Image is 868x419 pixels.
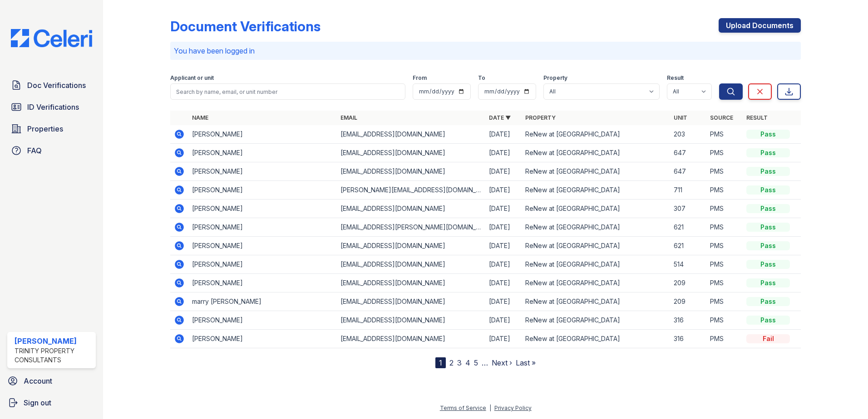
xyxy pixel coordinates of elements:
[746,316,790,325] div: Pass
[706,292,743,311] td: PMS
[27,80,86,91] span: Doc Verifications
[337,200,485,218] td: [EMAIL_ADDRESS][DOMAIN_NAME]
[670,311,706,330] td: 316
[485,274,522,292] td: [DATE]
[522,237,670,255] td: ReNew at [GEOGRAPHIC_DATA]
[435,357,446,368] div: 1
[746,223,790,232] div: Pass
[746,297,790,306] div: Pass
[457,358,462,367] a: 3
[337,292,485,311] td: [EMAIL_ADDRESS][DOMAIN_NAME]
[489,404,491,411] div: |
[670,162,706,181] td: 647
[706,200,743,218] td: PMS
[192,114,208,121] a: Name
[706,237,743,255] td: PMS
[670,274,706,292] td: 209
[485,237,522,255] td: [DATE]
[337,125,485,144] td: [EMAIL_ADDRESS][DOMAIN_NAME]
[670,237,706,255] td: 621
[719,18,801,33] a: Upload Documents
[449,358,454,367] a: 2
[485,125,522,144] td: [DATE]
[27,123,63,134] span: Properties
[485,162,522,181] td: [DATE]
[24,375,52,386] span: Account
[170,83,405,100] input: Search by name, email, or unit number
[188,181,337,200] td: [PERSON_NAME]
[337,237,485,255] td: [EMAIL_ADDRESS][DOMAIN_NAME]
[706,255,743,274] td: PMS
[746,167,790,176] div: Pass
[494,404,532,411] a: Privacy Policy
[485,200,522,218] td: [DATE]
[670,144,706,162] td: 647
[337,330,485,348] td: [EMAIL_ADDRESS][DOMAIN_NAME]
[337,144,485,162] td: [EMAIL_ADDRESS][DOMAIN_NAME]
[478,74,485,82] label: To
[188,330,337,348] td: [PERSON_NAME]
[485,330,522,348] td: [DATE]
[188,311,337,330] td: [PERSON_NAME]
[489,114,511,121] a: Date ▼
[492,358,512,367] a: Next ›
[4,394,99,412] a: Sign out
[188,255,337,274] td: [PERSON_NAME]
[188,274,337,292] td: [PERSON_NAME]
[706,330,743,348] td: PMS
[188,162,337,181] td: [PERSON_NAME]
[337,311,485,330] td: [EMAIL_ADDRESS][DOMAIN_NAME]
[522,292,670,311] td: ReNew at [GEOGRAPHIC_DATA]
[170,18,321,34] div: Document Verifications
[4,29,99,47] img: CE_Logo_Blue-a8612792a0a2168367f1c8372b55b34899dd931a85d93a1a3d3e32e68fde9ad4.png
[337,274,485,292] td: [EMAIL_ADDRESS][DOMAIN_NAME]
[706,144,743,162] td: PMS
[7,76,96,94] a: Doc Verifications
[670,292,706,311] td: 209
[746,130,790,139] div: Pass
[413,74,427,82] label: From
[337,255,485,274] td: [EMAIL_ADDRESS][DOMAIN_NAME]
[188,144,337,162] td: [PERSON_NAME]
[485,144,522,162] td: [DATE]
[440,404,486,411] a: Terms of Service
[670,255,706,274] td: 514
[188,292,337,311] td: marry [PERSON_NAME]
[522,181,670,200] td: ReNew at [GEOGRAPHIC_DATA]
[543,74,567,82] label: Property
[340,114,357,121] a: Email
[522,200,670,218] td: ReNew at [GEOGRAPHIC_DATA]
[706,274,743,292] td: PMS
[746,278,790,287] div: Pass
[670,181,706,200] td: 711
[337,162,485,181] td: [EMAIL_ADDRESS][DOMAIN_NAME]
[522,255,670,274] td: ReNew at [GEOGRAPHIC_DATA]
[27,102,79,112] span: ID Verifications
[706,311,743,330] td: PMS
[7,141,96,160] a: FAQ
[485,311,522,330] td: [DATE]
[746,114,768,121] a: Result
[188,218,337,237] td: [PERSON_NAME]
[746,241,790,250] div: Pass
[670,200,706,218] td: 307
[337,181,485,200] td: [PERSON_NAME][EMAIL_ADDRESS][DOMAIN_NAME]
[706,181,743,200] td: PMS
[188,200,337,218] td: [PERSON_NAME]
[746,260,790,269] div: Pass
[522,311,670,330] td: ReNew at [GEOGRAPHIC_DATA]
[746,334,790,343] div: Fail
[174,45,797,56] p: You have been logged in
[7,120,96,138] a: Properties
[522,144,670,162] td: ReNew at [GEOGRAPHIC_DATA]
[746,185,790,195] div: Pass
[482,357,488,368] span: …
[746,204,790,213] div: Pass
[830,383,859,410] iframe: chat widget
[670,125,706,144] td: 203
[706,125,743,144] td: PMS
[485,292,522,311] td: [DATE]
[465,358,470,367] a: 4
[485,255,522,274] td: [DATE]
